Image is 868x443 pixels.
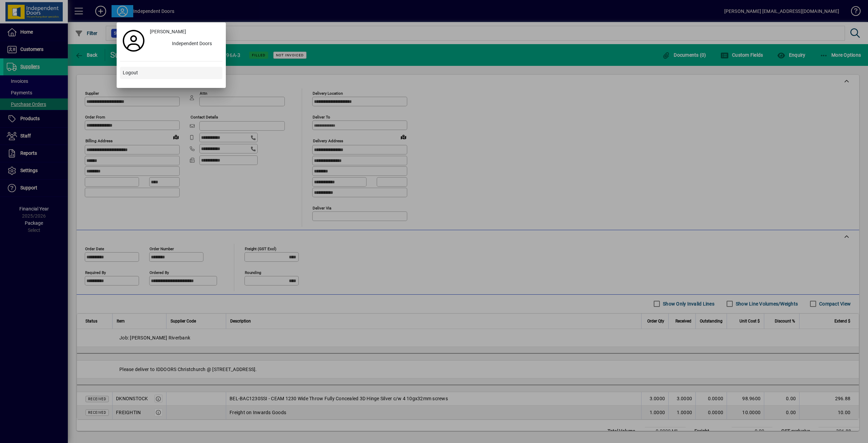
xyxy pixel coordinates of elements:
a: [PERSON_NAME] [147,26,222,38]
span: Logout [123,69,138,76]
span: [PERSON_NAME] [150,28,186,35]
a: Profile [120,35,147,47]
div: Independent Doors [166,38,222,50]
button: Logout [120,67,222,79]
button: Independent Doors [147,38,222,50]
